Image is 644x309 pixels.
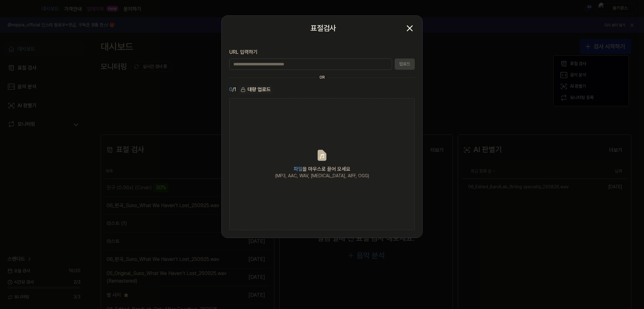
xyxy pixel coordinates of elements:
[294,166,303,172] span: 파일
[229,48,415,56] label: URL 입력하기
[275,173,369,179] div: (MP3, AAC, WAV, [MEDICAL_DATA], AIFF, OGG)
[229,85,236,94] div: / 1
[310,22,336,34] h2: 표절검사
[229,86,232,93] span: 0
[239,85,273,94] button: 대량 업로드
[294,166,350,172] span: 을 마우스로 끌어 오세요
[319,75,325,80] div: OR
